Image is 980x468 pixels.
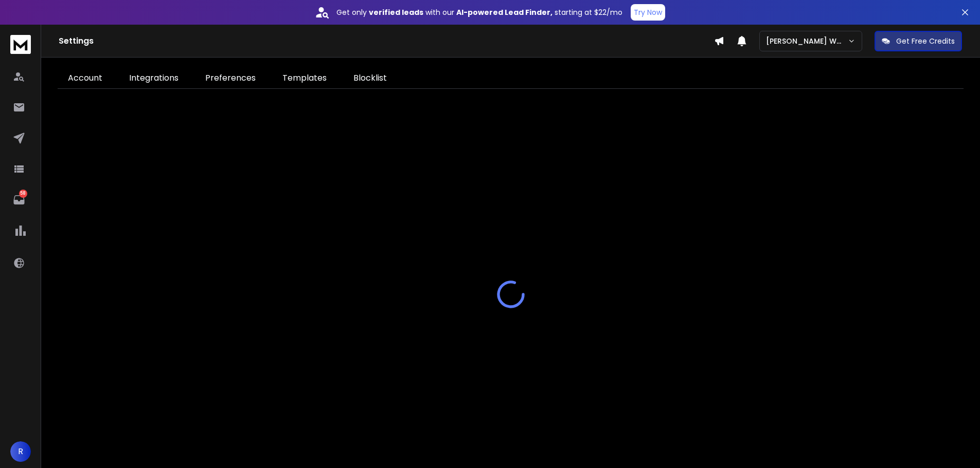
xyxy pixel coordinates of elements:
button: Try Now [631,4,665,21]
a: Blocklist [343,68,397,88]
p: Get only with our starting at $22/mo [336,7,622,17]
button: R [10,441,31,462]
p: 58 [19,190,27,198]
strong: AI-powered Lead Finder, [456,7,553,17]
a: Preferences [195,68,266,88]
p: [PERSON_NAME] Workspace [766,36,848,46]
a: Templates [272,68,337,88]
button: Get Free Credits [875,31,962,51]
strong: verified leads [369,7,423,17]
a: 58 [9,190,29,210]
h1: Settings [59,35,714,47]
p: Try Now [634,7,662,17]
a: Account [58,68,113,88]
p: Get Free Credits [896,36,955,46]
img: logo [10,35,31,54]
a: Integrations [119,68,189,88]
